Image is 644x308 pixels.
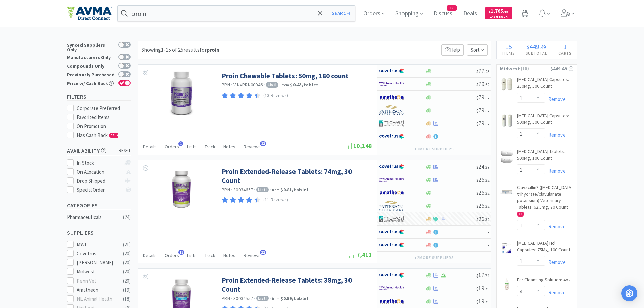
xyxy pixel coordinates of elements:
[379,296,404,306] img: 3331a67d23dc422aa21b1ec98afbf632_11.png
[379,105,404,115] img: f5e969b455434c6296c6d81ef179fa71_3.png
[143,252,157,258] span: Details
[545,168,566,174] a: Remove
[244,252,261,258] span: Reviews
[476,178,478,183] span: $
[379,118,404,128] img: 4dd14cff54a648ac9e977f0c5da9bc2e_5.png
[476,299,478,304] span: $
[500,65,520,72] span: Midwest
[476,119,489,127] span: 79
[379,283,404,293] img: f6b2451649754179b5b4e0c70c3f7cb0_2.png
[223,144,235,150] span: Notes
[379,162,404,172] img: 77fca1acd8b6420a9015268ca798ef17_1.png
[67,229,131,237] h5: Suppliers
[476,108,478,113] span: $
[205,252,215,258] span: Track
[67,42,115,52] div: Synced Suppliers Only
[200,46,219,53] span: for
[77,104,131,112] div: Corporate Preferred
[77,113,131,121] div: Favorited Items
[379,201,404,211] img: f5e969b455434c6296c6d81ef179fa71_3.png
[263,197,288,204] p: (11 Reviews)
[67,202,131,209] h5: Categories
[290,82,318,88] strong: $0.43 / tablet
[263,92,288,99] p: (13 Reviews)
[461,11,480,17] a: Deals
[123,259,131,267] div: ( 20 )
[165,144,179,150] span: Orders
[256,187,269,192] span: List I
[476,204,478,209] span: $
[517,240,573,256] a: [MEDICAL_DATA] Hcl Capsules: 75Mg, 100 Count
[123,268,131,276] div: ( 20 )
[379,175,404,185] img: f6b2451649754179b5b4e0c70c3f7cb0_2.png
[118,6,355,21] input: Search by item, sku, manufacturer, ingredient, size...
[160,167,203,210] img: 81d01680effe48ca9482466b495b1368_277842.png
[77,132,119,138] span: Has Cash Back
[178,141,183,146] span: 1
[545,132,566,138] a: Remove
[379,66,404,76] img: 77fca1acd8b6420a9015268ca798ef17_1.png
[123,250,131,258] div: ( 20 )
[379,270,404,280] img: 77fca1acd8b6420a9015268ca798ef17_1.png
[222,275,370,294] a: Proin Extended-Release Tablets: 38mg, 30 Count
[505,42,512,51] span: 15
[187,144,197,150] span: Lists
[476,163,489,170] span: 24
[379,92,404,102] img: 3331a67d23dc422aa21b1ec98afbf632_11.png
[484,178,489,183] span: . 32
[553,50,577,56] h4: Carts
[282,83,289,87] span: from
[254,187,255,193] span: ·
[77,259,118,267] div: [PERSON_NAME]
[431,11,455,17] a: Discuss10
[476,82,478,87] span: $
[272,296,279,301] span: from
[349,251,372,258] span: 7,411
[119,147,131,155] span: reset
[517,148,573,164] a: [MEDICAL_DATA] Tablets: 500Mg, 100 Count
[517,212,524,216] span: CB
[67,93,131,101] h5: Filters
[77,186,121,194] div: Special Order
[517,76,573,92] a: [MEDICAL_DATA] Capsules: 250Mg, 500 Count
[484,95,489,100] span: . 62
[527,44,529,50] span: $
[379,227,404,237] img: 77fca1acd8b6420a9015268ca798ef17_1.png
[484,299,489,304] span: . 79
[476,273,478,278] span: $
[484,273,489,278] span: . 74
[67,6,112,20] img: e4e33dab9f054f5782a47901c742baa9_102.png
[545,223,566,230] a: Remove
[484,204,489,209] span: . 32
[222,187,230,193] a: PRN
[529,42,539,51] span: 449
[500,277,514,291] img: 024d1c0fb59b4e928ce1dbc730fe8db4_112809.jpeg
[123,213,131,221] div: ( 24 )
[476,121,478,126] span: $
[476,286,478,291] span: $
[270,295,271,301] span: ·
[254,295,255,301] span: ·
[476,165,478,170] span: $
[67,54,115,60] div: Manufacturers Only
[205,144,215,150] span: Track
[77,250,118,258] div: Covetrus
[487,228,489,236] span: -
[520,43,553,50] div: .
[233,295,253,301] span: 30034557
[545,289,566,296] a: Remove
[231,295,232,301] span: ·
[143,144,157,150] span: Details
[489,15,508,19] span: Cash Back
[233,82,263,88] span: VINVPRN00046
[167,71,196,115] img: 453ffbfbc9124438a4486acb221bfe89_121103.png
[447,6,456,10] span: 10
[476,176,489,183] span: 26
[379,131,404,141] img: 77fca1acd8b6420a9015268ca798ef17_1.png
[487,241,489,249] span: -
[379,240,404,250] img: 77fca1acd8b6420a9015268ca798ef17_1.png
[187,252,197,258] span: Lists
[484,82,489,87] span: . 62
[77,122,131,130] div: On Promotion
[545,259,566,265] a: Remove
